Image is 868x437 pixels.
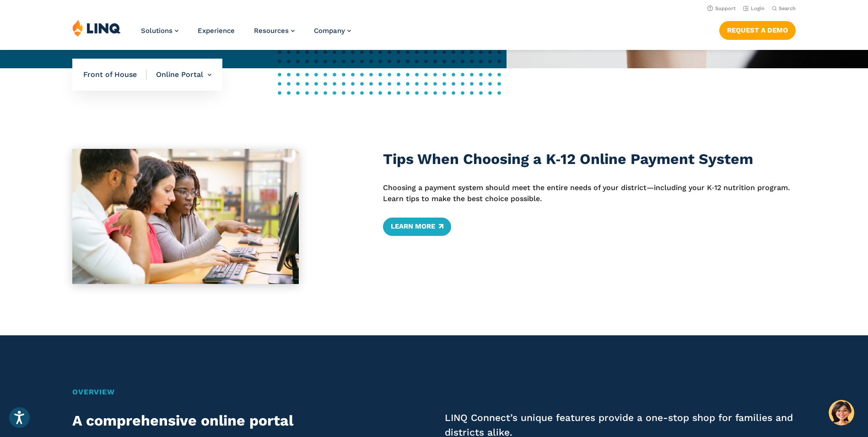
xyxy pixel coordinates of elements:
a: Request a Demo [719,21,796,39]
h3: Tips When Choosing a K‑12 Online Payment System [383,149,796,169]
h2: A comprehensive online portal [72,410,361,431]
button: Hello, have a question? Let’s chat. [829,400,854,426]
a: Solutions [141,27,178,35]
img: Woman looking at different systems with colleagues [72,149,299,284]
a: Support [707,5,736,11]
a: Experience [198,27,235,35]
img: LINQ | K‑12 Software [72,19,121,37]
a: Company [314,27,351,35]
span: Solutions [141,27,173,35]
nav: Primary Navigation [141,19,351,49]
a: Learn More [383,218,451,236]
span: Search [779,5,796,11]
a: Resources [254,27,295,35]
nav: Button Navigation [719,19,796,39]
span: Front of House [83,70,147,80]
a: Login [743,5,765,11]
span: Company [314,27,345,35]
p: Choosing a payment system should meet the entire needs of your district—including your K‑12 nutri... [383,182,796,205]
button: Open Search Bar [772,5,796,12]
span: Resources [254,27,289,35]
h2: Overview [72,387,796,398]
li: Online Portal [147,59,211,91]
